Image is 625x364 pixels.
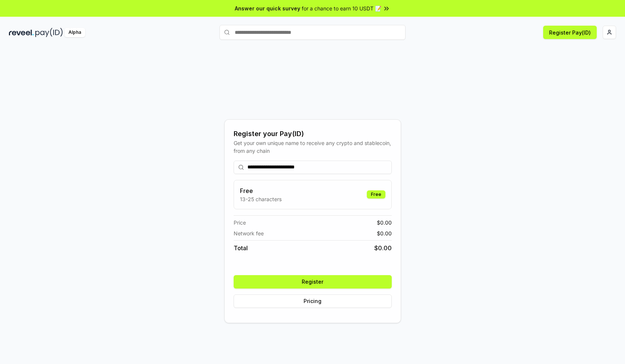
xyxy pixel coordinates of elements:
span: Total [234,244,248,252]
span: $ 0.00 [377,219,392,226]
span: for a chance to earn 10 USDT 📝 [302,4,381,12]
button: Register Pay(ID) [543,26,597,39]
p: 13-25 characters [240,195,282,203]
div: Alpha [64,28,85,37]
span: Answer our quick survey [235,4,300,12]
span: $ 0.00 [374,244,392,252]
span: $ 0.00 [377,229,392,237]
span: Network fee [234,229,264,237]
div: Free [367,190,385,199]
img: reveel_dark [9,28,34,37]
div: Get your own unique name to receive any crypto and stablecoin, from any chain [234,139,392,155]
span: Price [234,219,246,226]
img: pay_id [35,28,63,37]
div: Register your Pay(ID) [234,129,392,139]
h3: Free [240,186,282,195]
button: Pricing [234,294,392,308]
button: Register [234,275,392,289]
